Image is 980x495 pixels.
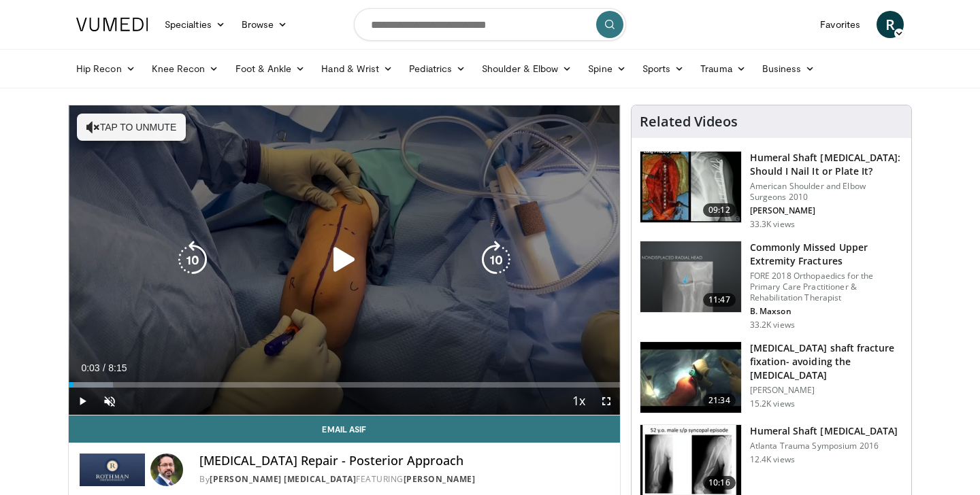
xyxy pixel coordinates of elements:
[69,382,620,388] div: Progress Bar
[68,55,144,82] a: Hip Recon
[750,151,903,178] h3: Humeral Shaft [MEDICAL_DATA]: Should I Nail It or Plate It?
[401,55,474,82] a: Pediatrics
[640,341,903,413] a: 21:34 [MEDICAL_DATA] shaft fracture fixation- avoiding the [MEDICAL_DATA] [PERSON_NAME] 15.2K views
[750,454,795,465] p: 12.4K views
[227,55,314,82] a: Foot & Ankle
[81,362,99,373] span: 0:03
[703,293,736,307] span: 11:47
[703,476,736,490] span: 10:16
[474,55,580,82] a: Shoulder & Elbow
[566,388,593,415] button: Playback Rate
[750,241,903,268] h3: Commonly Missed Upper Extremity Fractures
[313,55,401,82] a: Hand & Wrist
[233,11,296,38] a: Browse
[750,219,795,230] p: 33.3K views
[640,241,903,330] a: 11:47 Commonly Missed Upper Extremity Fractures FORE 2018 Orthopaedics for the Primary Care Pract...
[69,105,620,415] video-js: Video Player
[96,388,123,415] button: Unmute
[750,271,903,303] p: FORE 2018 Orthopaedics for the Primary Care Practitioner & Rehabilitation Therapist
[750,441,898,451] p: Atlanta Trauma Symposium 2016
[580,55,634,82] a: Spine
[750,306,903,317] p: B. Maxson
[750,385,903,396] p: [PERSON_NAME]
[877,11,904,38] a: R
[69,388,96,415] button: Play
[703,203,736,217] span: 09:12
[750,398,795,409] p: 15.2K views
[692,55,754,82] a: Trauma
[640,152,741,222] img: sot_1.png.150x105_q85_crop-smart_upscale.jpg
[108,362,127,373] span: 8:15
[354,8,626,41] input: Search topics, interventions
[80,454,145,486] img: Rothman Hand Surgery
[144,55,227,82] a: Knee Recon
[210,473,356,485] a: [PERSON_NAME] [MEDICAL_DATA]
[703,394,736,407] span: 21:34
[754,55,823,82] a: Business
[750,341,903,382] h3: [MEDICAL_DATA] shaft fracture fixation- avoiding the [MEDICAL_DATA]
[750,320,795,330] p: 33.2K views
[199,454,609,468] h4: [MEDICAL_DATA] Repair - Posterior Approach
[103,362,105,373] span: /
[634,55,693,82] a: Sports
[812,11,868,38] a: Favorites
[750,181,903,203] p: American Shoulder and Elbow Surgeons 2010
[76,18,148,31] img: VuMedi Logo
[593,388,620,415] button: Fullscreen
[404,473,476,485] a: [PERSON_NAME]
[640,342,741,413] img: 242296_0001_1.png.150x105_q85_crop-smart_upscale.jpg
[69,415,620,443] a: Email Asif
[640,241,741,312] img: b2c65235-e098-4cd2-ab0f-914df5e3e270.150x105_q85_crop-smart_upscale.jpg
[750,205,903,216] p: [PERSON_NAME]
[150,454,183,486] img: Avatar
[750,424,898,438] h3: Humeral Shaft [MEDICAL_DATA]
[157,11,233,38] a: Specialties
[640,151,903,230] a: 09:12 Humeral Shaft [MEDICAL_DATA]: Should I Nail It or Plate It? American Shoulder and Elbow Sur...
[199,473,609,485] div: By FEATURING
[77,114,186,141] button: Tap to unmute
[640,114,738,130] h4: Related Videos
